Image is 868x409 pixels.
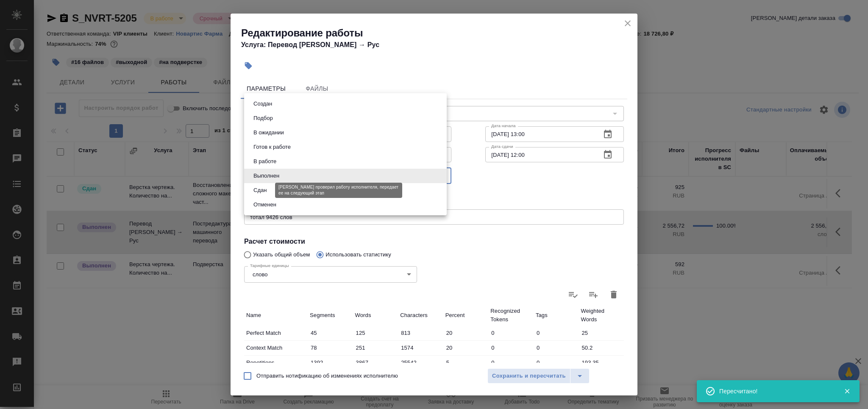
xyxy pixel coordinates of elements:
[251,114,275,123] button: Подбор
[251,157,279,166] button: В работе
[251,200,279,209] button: Отменен
[251,142,293,152] button: Готов к работе
[838,387,856,395] button: Закрыть
[251,186,269,195] button: Сдан
[251,99,275,109] button: Создан
[719,387,831,395] div: Пересчитано!
[251,171,282,181] button: Выполнен
[251,128,287,137] button: В ожидании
